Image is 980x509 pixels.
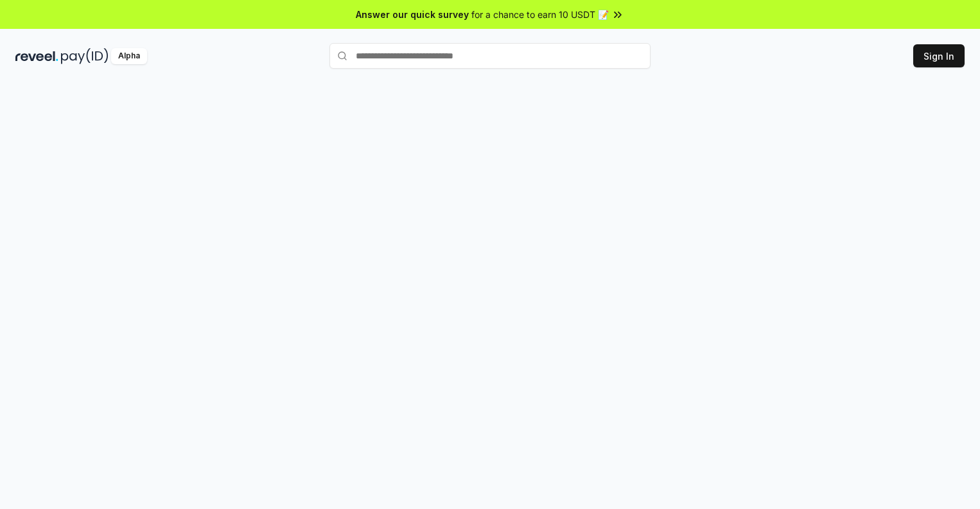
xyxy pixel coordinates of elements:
[61,48,109,64] img: pay_id
[356,8,469,21] span: Answer our quick survey
[15,48,58,64] img: reveel_dark
[913,44,965,67] button: Sign In
[111,48,147,64] div: Alpha
[471,8,609,21] span: for a chance to earn 10 USDT 📝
